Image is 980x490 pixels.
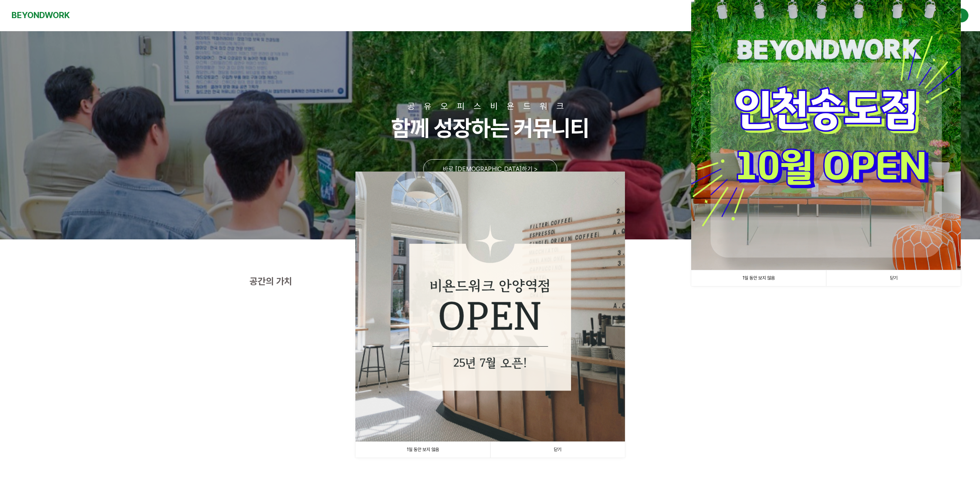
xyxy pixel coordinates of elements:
[355,442,490,458] a: 1일 동안 보지 않음
[826,270,961,286] a: 닫기
[490,442,625,458] a: 닫기
[355,172,625,441] img: d60f0a935bdb8.png
[12,8,70,22] a: BEYONDWORK
[250,276,292,287] strong: 공간의 가치
[691,270,826,286] a: 1일 동안 보지 않음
